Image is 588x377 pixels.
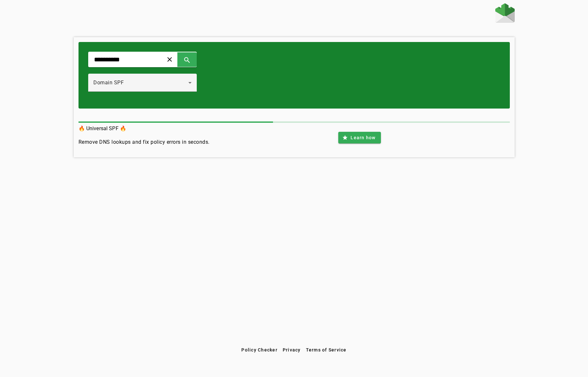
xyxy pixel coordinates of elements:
[239,344,280,356] button: Policy Checker
[93,79,124,86] span: Domain SPF
[338,132,381,143] button: Learn how
[280,344,303,356] button: Privacy
[283,347,301,352] span: Privacy
[303,344,349,356] button: Terms of Service
[79,124,210,133] h3: 🔥 Universal SPF 🔥
[306,347,347,352] span: Terms of Service
[241,347,278,352] span: Policy Checker
[495,3,515,23] img: Fraudmarc Logo
[79,138,210,146] h4: Remove DNS lookups and fix policy errors in seconds.
[351,134,375,141] span: Learn how
[495,3,515,24] a: Home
